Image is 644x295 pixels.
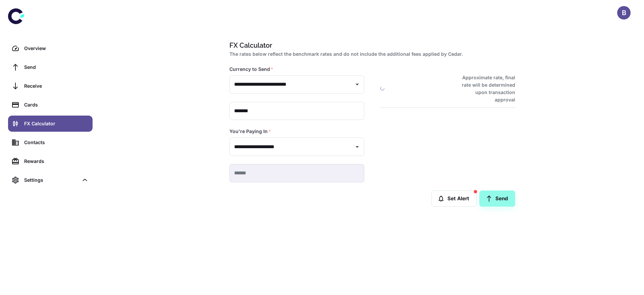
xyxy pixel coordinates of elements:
[8,134,93,151] a: Contacts
[24,158,89,165] div: Rewards
[617,6,631,19] button: B
[8,116,93,132] a: FX Calculator
[479,191,515,207] a: Send
[8,153,93,169] a: Rewards
[24,82,89,90] div: Receive
[24,120,89,127] div: FX Calculator
[8,40,93,56] a: Overview
[353,142,362,152] button: Open
[24,45,89,52] div: Overview
[24,176,78,184] div: Settings
[454,74,515,103] h6: Approximate rate, final rate will be determined upon transaction approval
[24,139,89,146] div: Contacts
[8,172,93,188] div: Settings
[8,78,93,94] a: Receive
[229,40,513,50] h1: FX Calculator
[24,101,89,109] div: Cards
[24,64,89,71] div: Send
[431,191,477,207] button: Set Alert
[229,128,271,135] label: You're Paying In
[353,80,362,89] button: Open
[229,66,273,73] label: Currency to Send
[8,97,93,113] a: Cards
[8,59,93,75] a: Send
